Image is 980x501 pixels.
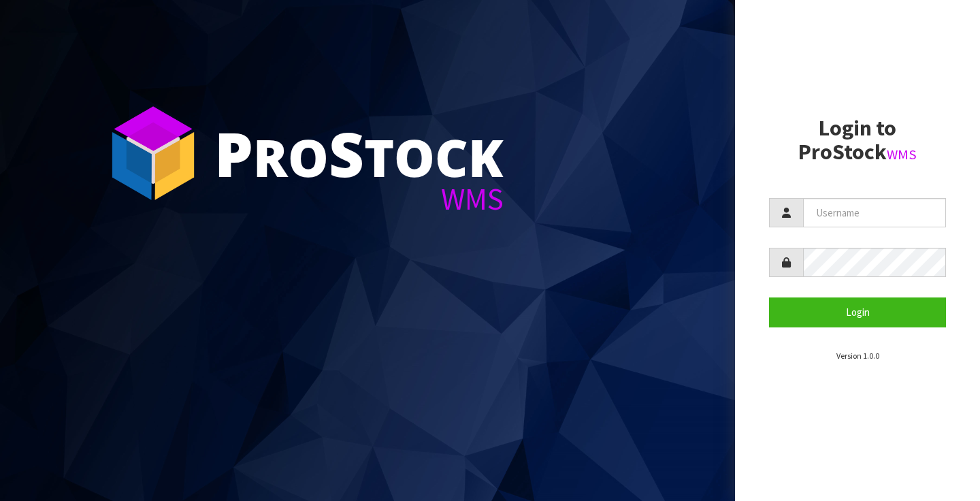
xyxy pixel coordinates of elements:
img: ProStock Cube [102,102,204,204]
h2: Login to ProStock [769,116,946,164]
div: WMS [214,184,504,214]
button: Login [769,297,946,327]
small: Version 1.0.0 [836,351,879,361]
small: WMS [887,146,917,163]
span: S [329,112,364,195]
span: P [214,112,253,195]
input: Username [803,198,946,227]
div: ro tock [214,123,504,184]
